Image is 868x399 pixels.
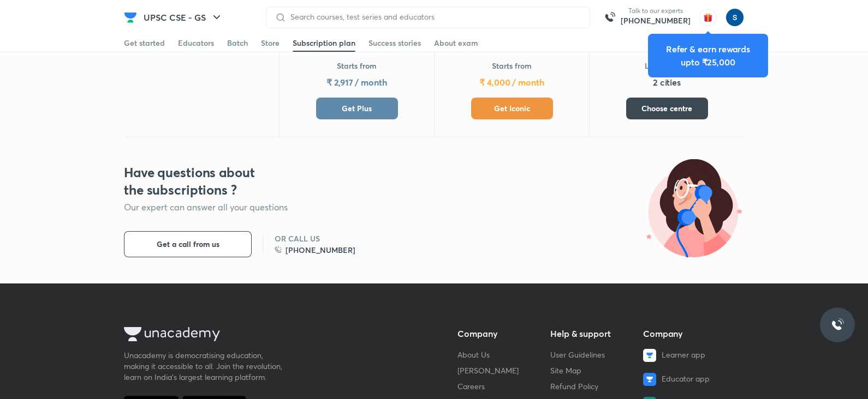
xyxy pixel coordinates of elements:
[643,349,727,362] a: Learner app
[124,11,137,24] img: Company Logo
[293,34,355,52] a: Subscription plan
[643,373,656,386] img: Educator app
[471,98,553,119] button: Get Iconic
[124,164,272,198] h3: Have questions about the subscriptions ?
[831,318,844,331] img: ttu
[646,159,744,257] img: illustration
[643,349,656,362] img: Learner app
[124,201,371,214] p: Our expert can answer all your questions
[434,38,478,49] div: About exam
[261,34,280,52] a: Store
[157,239,219,250] span: Get a call from us
[316,98,398,119] button: Get Plus
[599,7,621,28] img: call-us
[657,43,759,69] div: Refer & earn rewards upto ₹25,000
[368,34,421,52] a: Success stories
[699,9,717,26] img: avatar
[550,327,634,340] h5: Help & support
[457,349,490,360] a: About Us
[479,76,544,89] h5: ₹ 4,000 / month
[550,365,581,376] a: Site Map
[368,38,421,49] div: Success stories
[275,233,355,244] h6: OR CALL US
[286,13,581,21] input: Search courses, test series and educators
[124,38,165,49] div: Get started
[178,34,214,52] a: Educators
[293,38,355,49] div: Subscription plan
[645,61,689,71] p: Launched in
[342,103,372,114] span: Get Plus
[621,7,691,15] p: Talk to our experts
[726,8,744,27] img: simran kumari
[434,34,478,52] a: About exam
[643,327,727,340] h5: Company
[621,15,691,26] a: [PHONE_NUMBER]
[641,103,692,114] span: Choose centre
[457,381,485,391] a: Careers
[550,349,605,360] a: User Guidelines
[643,373,727,386] a: Educator app
[457,327,542,340] h5: Company
[337,61,377,71] p: Starts from
[492,61,532,71] p: Starts from
[626,98,708,119] button: Choose centre
[124,350,288,383] div: Unacademy is democratising education, making it accessible to all. Join the revolution, learn on ...
[286,244,355,256] h6: [PHONE_NUMBER]
[326,76,387,89] h5: ₹ 2,917 / month
[261,38,280,49] div: Store
[124,34,165,52] a: Get started
[178,38,214,49] div: Educators
[124,231,252,257] button: Get a call from us
[275,244,355,256] a: [PHONE_NUMBER]
[227,38,248,49] div: Batch
[137,7,230,28] button: UPSC CSE - GS
[550,381,598,391] a: Refund Policy
[457,365,519,376] a: [PERSON_NAME]
[124,327,220,341] img: Unacademy Logo
[227,34,248,52] a: Batch
[494,103,530,114] span: Get Iconic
